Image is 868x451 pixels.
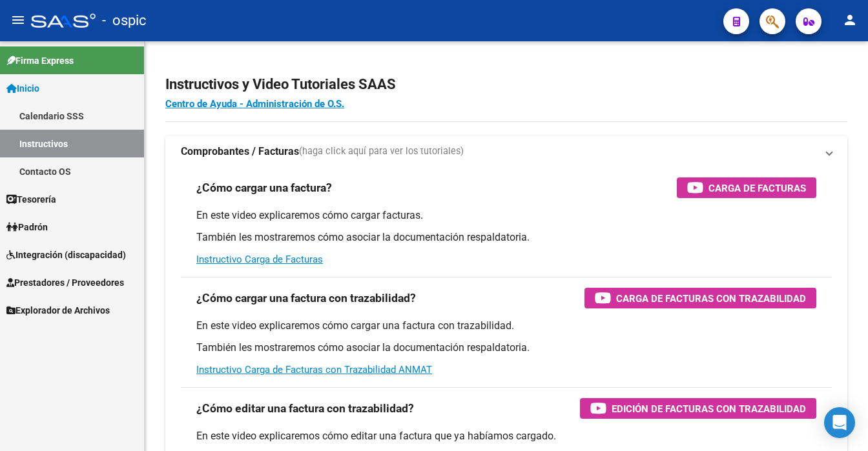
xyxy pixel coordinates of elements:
[181,145,299,159] strong: Comprobantes / Facturas
[6,81,39,95] span: Inicio
[6,248,126,262] span: Integración (discapacidad)
[165,136,847,167] mat-expansion-panel-header: Comprobantes / Facturas(haga click aquí para ver los tutoriales)
[6,276,124,290] span: Prestadores / Proveedores
[165,72,847,97] h2: Instructivos y Video Tutoriales SAAS
[196,179,332,197] h3: ¿Cómo cargar una factura?
[612,401,806,417] span: Edición de Facturas con Trazabilidad
[6,220,48,234] span: Padrón
[196,364,432,376] a: Instructivo Carga de Facturas con Trazabilidad ANMAT
[102,6,147,35] span: - ospic
[580,398,816,419] button: Edición de Facturas con Trazabilidad
[196,429,816,443] p: En este video explicaremos cómo editar una factura que ya habíamos cargado.
[584,288,816,308] button: Carga de Facturas con Trazabilidad
[196,230,816,245] p: También les mostraremos cómo asociar la documentación respaldatoria.
[196,341,816,355] p: También les mostraremos cómo asociar la documentación respaldatoria.
[6,303,110,317] span: Explorador de Archivos
[6,192,56,206] span: Tesorería
[842,12,858,28] mat-icon: person
[6,54,74,68] span: Firma Express
[165,98,344,110] a: Centro de Ayuda - Administración de O.S.
[677,177,816,198] button: Carga de Facturas
[196,208,816,223] p: En este video explicaremos cómo cargar facturas.
[708,180,806,196] span: Carga de Facturas
[196,254,323,265] a: Instructivo Carga de Facturas
[196,319,816,333] p: En este video explicaremos cómo cargar una factura con trazabilidad.
[196,399,414,417] h3: ¿Cómo editar una factura con trazabilidad?
[10,12,26,28] mat-icon: menu
[824,407,855,438] div: Open Intercom Messenger
[196,289,416,307] h3: ¿Cómo cargar una factura con trazabilidad?
[616,290,806,306] span: Carga de Facturas con Trazabilidad
[299,145,464,159] span: (haga click aquí para ver los tutoriales)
